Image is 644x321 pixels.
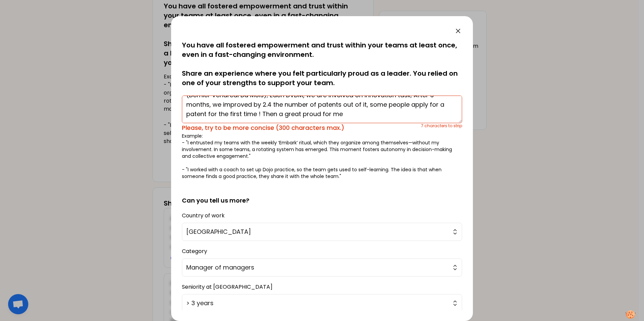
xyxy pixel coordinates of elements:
button: Manager of managers [182,258,462,277]
div: 7 characters to strip [421,123,462,133]
label: Seniority at [GEOGRAPHIC_DATA] [182,283,272,291]
label: Country of work [182,212,225,219]
textarea: I put in place a small process (in a team of 20p) to better innovate on products: DVDM (Dernier V... [182,96,462,123]
div: Please, try to be more concise (300 characters max.) [182,123,421,133]
p: You have all fostered empowerment and trust within your teams at least once, even in a fast-chang... [182,40,462,87]
p: Example: - "I entrusted my teams with the weekly ‘Embark’ ritual, which they organize among thems... [182,133,462,180]
button: > 3 years [182,294,462,312]
button: [GEOGRAPHIC_DATA] [182,223,462,241]
label: Category [182,247,207,255]
span: [GEOGRAPHIC_DATA] [186,227,448,237]
h2: Can you tell us more? [182,185,462,205]
span: > 3 years [186,298,448,308]
span: Manager of managers [186,263,448,272]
